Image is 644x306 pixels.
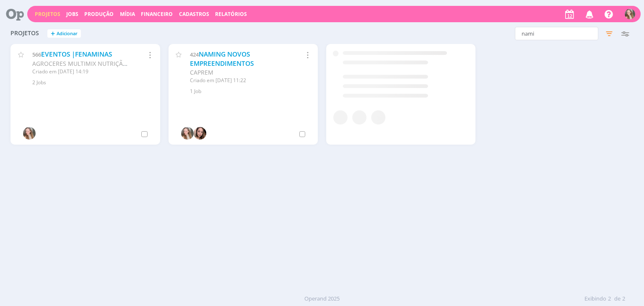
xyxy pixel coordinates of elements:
img: G [181,127,194,140]
span: Projetos [10,30,39,37]
span: 2 [608,295,611,303]
a: Financeiro [141,10,173,18]
span: 566 [32,51,41,58]
button: Relatórios [213,11,249,18]
button: Financeiro [138,11,175,18]
span: de [614,295,621,303]
button: G [624,7,636,21]
div: 1 Job [190,88,308,95]
span: Cadastros [179,10,209,18]
span: 424 [190,51,199,58]
span: CAPREM [190,68,213,76]
button: Projetos [32,11,63,18]
span: AGROCERES MULTIMIX NUTRIÇÃO ANIMAL LTDA. [32,60,169,67]
img: G [23,127,36,140]
div: Criado em [DATE] 14:19 [32,68,131,75]
span: + [51,29,55,38]
a: Projetos [35,10,60,18]
a: NAMING NOVOS EMPREENDIMENTOS [190,50,254,68]
a: EVENTOS |FENAMINAS [41,50,112,59]
button: Cadastros [177,11,212,18]
button: Produção [82,11,116,18]
a: Relatórios [215,10,247,18]
button: Mídia [117,11,138,18]
img: G [625,9,635,19]
button: Jobs [64,11,81,18]
img: T [194,127,206,140]
div: Criado em [DATE] 11:22 [190,77,289,84]
span: Adicionar [57,31,78,36]
input: Busca [515,27,598,40]
span: Exibindo [584,295,606,303]
a: Mídia [120,10,135,18]
button: +Adicionar [47,29,81,38]
a: Produção [84,10,114,18]
div: 2 Jobs [32,79,150,86]
span: 2 [622,295,625,303]
a: Jobs [66,10,78,18]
